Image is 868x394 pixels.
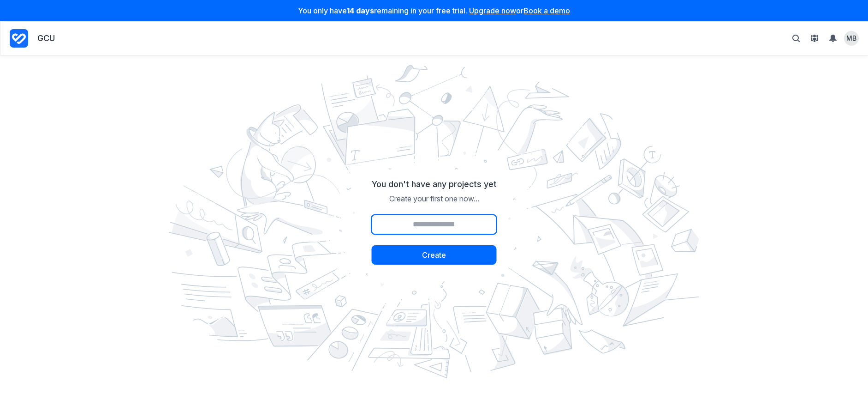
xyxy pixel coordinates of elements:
p: Create your first one now... [372,194,497,204]
p: GCU [37,33,55,44]
p: You only have remaining in your free trial. or [6,6,862,16]
summary: View profile menu [844,31,859,46]
button: View People & Groups [807,31,822,46]
button: Toggle search bar [789,31,803,46]
summary: View Notifications [826,31,844,46]
h2: You don't have any projects yet [372,179,497,190]
span: MB [846,34,856,42]
button: Create [372,245,497,265]
a: Upgrade now [469,6,516,15]
a: Book a demo [523,6,570,15]
strong: 14 days [347,6,374,15]
a: Project Dashboard [10,27,28,49]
